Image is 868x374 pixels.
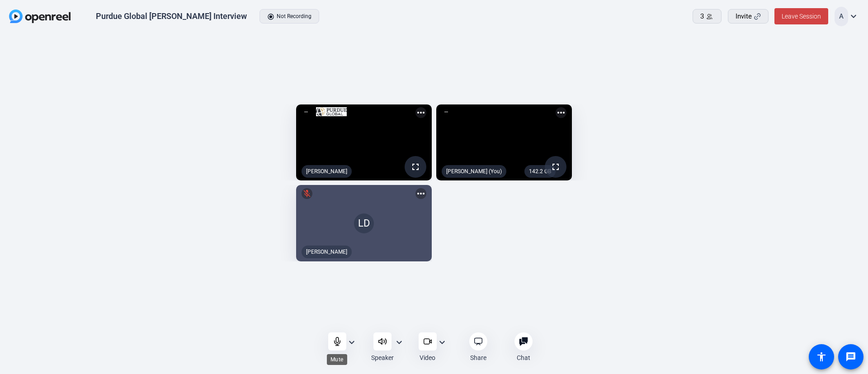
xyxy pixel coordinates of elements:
[556,107,566,118] mat-icon: more_horiz
[316,107,347,116] img: logo
[524,165,556,178] div: 142.2 GB
[415,188,426,199] mat-icon: more_horiz
[394,337,405,348] mat-icon: expand_more
[517,353,530,362] div: Chat
[782,13,821,20] span: Leave Session
[302,246,352,258] div: [PERSON_NAME]
[848,11,859,22] mat-icon: expand_more
[442,165,506,178] div: [PERSON_NAME] (You)
[9,9,71,23] img: OpenReel logo
[415,107,426,118] mat-icon: more_horiz
[845,351,856,362] mat-icon: message
[354,213,374,233] div: LD
[693,9,722,24] button: 3
[410,161,421,172] mat-icon: fullscreen
[700,11,704,22] span: 3
[420,353,435,362] div: Video
[816,351,827,362] mat-icon: accessibility
[835,7,848,26] div: A
[96,11,247,22] div: Purdue Global [PERSON_NAME] Interview
[437,337,448,348] mat-icon: expand_more
[774,8,828,24] button: Leave Session
[470,353,486,362] div: Share
[550,161,561,172] mat-icon: fullscreen
[346,337,357,348] mat-icon: expand_more
[302,188,312,199] mat-icon: mic_off
[728,9,769,24] button: Invite
[736,11,752,22] span: Invite
[302,165,352,178] div: [PERSON_NAME]
[371,353,394,362] div: Speaker
[327,354,347,365] div: Mute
